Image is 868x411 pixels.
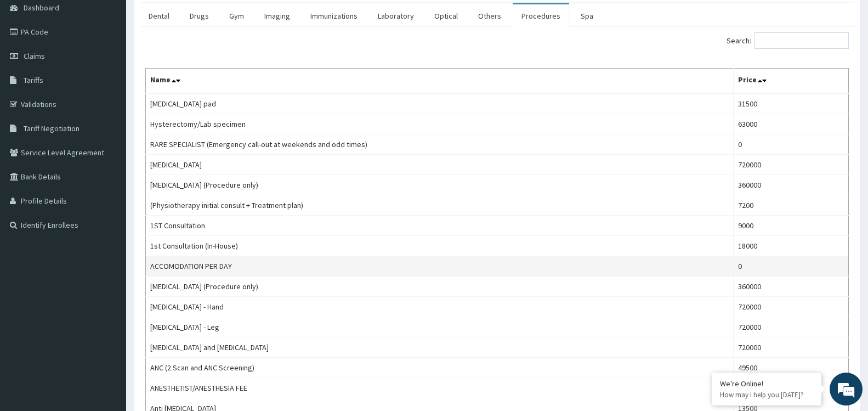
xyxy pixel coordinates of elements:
[733,134,848,155] td: 0
[426,4,467,27] a: Optical
[140,4,178,27] a: Dental
[733,317,848,337] td: 720000
[733,155,848,175] td: 720000
[733,277,848,297] td: 360000
[146,378,734,398] td: ANESTHETIST/ANESTHESIA FEE
[5,285,209,324] textarea: Type your message and hit 'Enter'
[146,358,734,378] td: ANC (2 Scan and ANC Screening)
[733,297,848,317] td: 720000
[733,236,848,256] td: 18000
[146,175,734,195] td: [MEDICAL_DATA] (Procedure only)
[733,69,848,94] th: Price
[754,32,849,49] input: Search:
[302,4,366,27] a: Immunizations
[733,256,848,277] td: 0
[369,4,423,27] a: Laboratory
[24,75,43,85] span: Tariffs
[720,390,813,399] p: How may I help you today?
[24,51,45,61] span: Claims
[733,93,848,114] td: 31500
[146,195,734,216] td: (Physiotherapy initial consult + Treatment plan)
[733,195,848,216] td: 7200
[146,155,734,175] td: [MEDICAL_DATA]
[57,61,184,76] div: Chat with us now
[146,69,734,94] th: Name
[733,337,848,358] td: 720000
[146,216,734,236] td: 1ST Consultation
[146,317,734,337] td: [MEDICAL_DATA] - Leg
[24,3,59,13] span: Dashboard
[146,337,734,358] td: [MEDICAL_DATA] and [MEDICAL_DATA]
[513,4,569,27] a: Procedures
[733,175,848,195] td: 360000
[146,134,734,155] td: RARE SPECIALIST (Emergency call-out at weekends and odd times)
[146,114,734,134] td: Hysterectomy/Lab specimen
[20,55,44,82] img: d_794563401_company_1708531726252_794563401
[181,4,218,27] a: Drugs
[727,32,849,49] label: Search:
[720,379,813,389] div: We're Online!
[572,4,602,27] a: Spa
[733,114,848,134] td: 63000
[146,93,734,114] td: [MEDICAL_DATA] pad
[146,277,734,297] td: [MEDICAL_DATA] (Procedure only)
[180,5,206,32] div: Minimize live chat window
[146,236,734,256] td: 1st Consultation (In-House)
[469,4,510,27] a: Others
[146,256,734,277] td: ACCOMODATION PER DAY
[64,131,151,242] span: We're online!
[733,358,848,378] td: 49500
[220,4,253,27] a: Gym
[24,123,80,133] span: Tariff Negotiation
[733,216,848,236] td: 9000
[146,297,734,317] td: [MEDICAL_DATA] - Hand
[256,4,299,27] a: Imaging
